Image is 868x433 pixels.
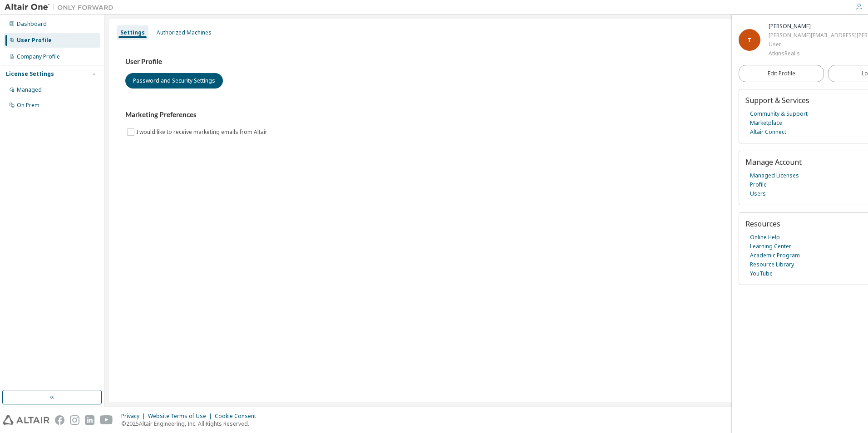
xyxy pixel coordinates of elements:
[85,415,94,425] img: linkedin.svg
[215,413,261,420] div: Cookie Consent
[120,29,145,36] div: Settings
[750,180,767,189] a: Profile
[739,65,824,82] a: Edit Profile
[750,260,794,269] a: Resource Library
[125,73,223,89] button: Password and Security Settings
[750,189,766,198] a: Users
[748,36,751,44] span: T
[750,171,799,180] a: Managed Licenses
[136,127,269,138] label: I would like to receive marketing emails from Altair
[17,102,39,109] div: On Prem
[750,251,800,260] a: Academic Program
[157,29,212,36] div: Authorized Machines
[17,53,60,60] div: Company Profile
[121,413,148,420] div: Privacy
[125,110,847,119] h3: Marketing Preferences
[125,57,847,66] h3: User Profile
[3,415,49,425] img: altair_logo.svg
[6,70,54,78] div: License Settings
[17,86,42,93] div: Managed
[750,109,808,118] a: Community & Support
[745,157,802,167] span: Manage Account
[148,413,215,420] div: Website Terms of Use
[70,415,79,425] img: instagram.svg
[17,37,52,44] div: User Profile
[768,70,795,77] span: Edit Profile
[100,415,113,425] img: youtube.svg
[750,118,782,128] a: Marketplace
[750,269,773,278] a: YouTube
[5,3,118,12] img: Altair One
[121,420,261,428] p: © 2025 Altair Engineering, Inc. All Rights Reserved.
[745,219,780,229] span: Resources
[750,242,791,251] a: Learning Center
[745,95,809,105] span: Support & Services
[750,128,786,137] a: Altair Connect
[17,20,47,28] div: Dashboard
[55,415,64,425] img: facebook.svg
[750,233,780,242] a: Online Help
